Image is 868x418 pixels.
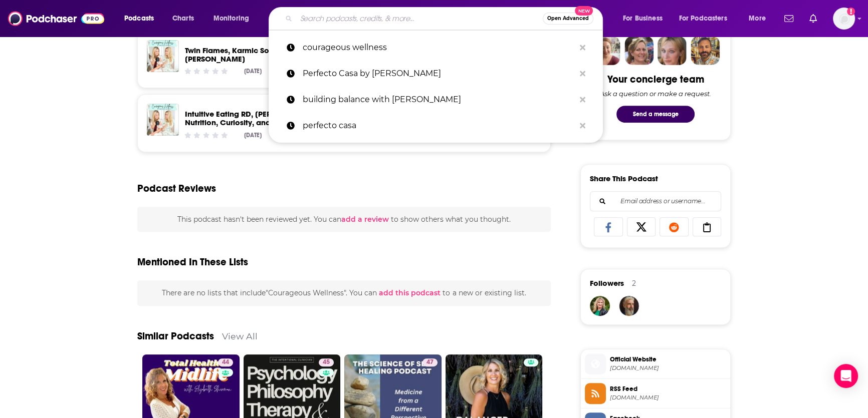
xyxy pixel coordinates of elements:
h3: Podcast Reviews [137,182,216,195]
a: Similar Podcasts [137,330,214,342]
a: building balance with [PERSON_NAME] [269,87,603,113]
span: 44 [222,357,229,367]
img: Twin Flames, Karmic Soulmates, & Mercury Retrograde with Erica Stein [147,40,179,72]
div: Open Intercom Messenger [834,364,858,388]
span: Open Advanced [547,16,589,21]
a: courageous wellness [269,35,603,61]
span: New [575,6,593,16]
span: Logged in as vivianamoreno [833,8,855,30]
h3: Share This Podcast [590,174,658,183]
button: Open AdvancedNew [543,13,593,25]
span: RSS Feed [610,384,726,393]
a: 45 [319,358,334,366]
a: Twin Flames, Karmic Soulmates, & Mercury Retrograde with Erica Stein [185,46,399,64]
div: Your concierge team [607,73,704,86]
p: perfecto casa [303,113,575,139]
img: Podchaser - Follow, Share and Rate Podcasts [8,9,104,28]
span: courageouswellness.net [610,364,726,372]
a: Share on Facebook [594,217,623,236]
button: Show profile menu [833,8,855,30]
img: tammywellness [590,296,610,316]
input: Email address or username... [598,192,713,211]
a: RSS Feed[DOMAIN_NAME] [585,383,726,404]
img: Barbara Profile [624,36,654,65]
button: open menu [673,11,742,27]
a: Share on Reddit [660,217,689,236]
span: Official Website [610,355,726,364]
a: 47 [422,358,438,366]
span: 45 [323,357,330,367]
img: Jules Profile [658,36,687,65]
span: This podcast hasn't been reviewed yet. You can to show others what you thought. [177,215,511,224]
span: Monitoring [213,12,249,26]
a: View All [222,331,258,341]
p: building balance with Muhammad Ali [303,87,575,113]
div: [DATE] [244,68,262,75]
a: Intuitive Eating RD, Samantha Barash Talks a Weight Inclusive Approach to Nutrition, Curiosity, a... [185,109,452,127]
img: Activation [619,296,639,316]
div: Search followers [590,191,721,211]
button: open menu [117,11,167,27]
a: Show notifications dropdown [805,10,821,27]
a: Share on X/Twitter [627,217,656,236]
a: Copy Link [693,217,722,236]
span: There are no lists that include "Courageous Wellness" . You can to a new or existing list. [162,288,526,297]
div: Ask a question or make a request. [600,90,711,98]
a: Charts [166,11,200,27]
span: For Business [623,12,663,26]
a: Official Website[DOMAIN_NAME] [585,353,726,374]
input: Search podcasts, credits, & more... [296,11,543,27]
img: Jon Profile [691,36,720,65]
span: feeds.megaphone.fm [610,394,726,401]
a: Perfecto Casa by [PERSON_NAME] [269,61,603,87]
span: Charts [172,12,194,26]
div: [DATE] [244,132,262,139]
a: 44 [218,358,233,366]
div: Search podcasts, credits, & more... [278,7,612,30]
img: Intuitive Eating RD, Samantha Barash Talks a Weight Inclusive Approach to Nutrition, Curiosity, a... [147,104,179,136]
span: More [749,12,766,26]
button: open menu [616,11,675,27]
span: For Podcasters [679,12,727,26]
span: 47 [426,357,433,367]
button: open menu [206,11,262,27]
span: add this podcast [379,288,441,297]
button: Send a message [616,106,695,123]
div: 2 [632,279,636,288]
p: Perfecto Casa by Muhammad Ali [303,61,575,87]
img: Sydney Profile [591,36,620,65]
h2: Mentioned In These Lists [137,256,248,268]
a: Show notifications dropdown [780,10,797,27]
button: add a review [341,214,389,225]
button: open menu [742,11,778,27]
span: Podcasts [124,12,154,26]
a: perfecto casa [269,113,603,139]
p: courageous wellness [303,35,575,61]
img: User Profile [833,8,855,30]
div: Community Rating: 0 out of 5 [183,131,229,139]
span: Followers [590,278,624,288]
div: Community Rating: 0 out of 5 [183,68,229,75]
svg: Add a profile image [847,8,855,16]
